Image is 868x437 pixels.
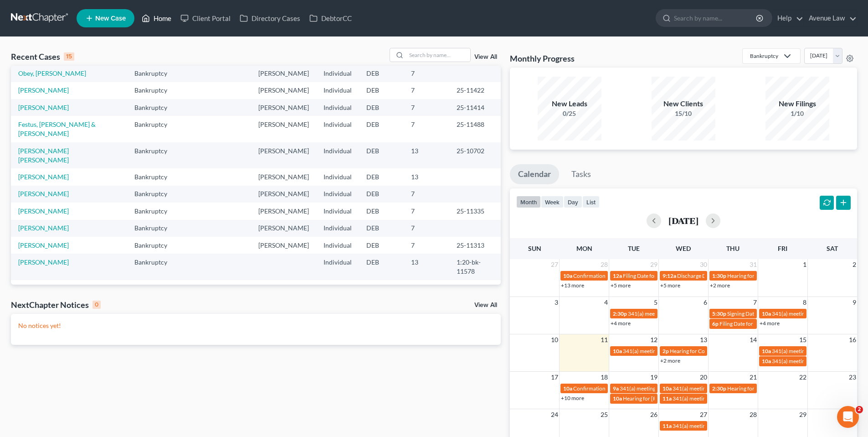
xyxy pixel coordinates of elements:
[582,196,600,208] button: list
[719,320,845,327] span: Filing Date for [PERSON_NAME] & [PERSON_NAME]
[772,348,860,354] span: 341(a) meeting for [PERSON_NAME]
[649,372,658,383] span: 19
[550,372,559,383] span: 17
[674,10,757,26] input: Search by name...
[18,86,69,94] a: [PERSON_NAME]
[652,99,715,109] div: New Clients
[449,280,501,297] td: 24-10303
[176,10,235,26] a: Client Portal
[11,299,101,310] div: NextChapter Notices
[404,237,449,254] td: 7
[563,385,572,392] span: 10a
[359,280,404,297] td: DEB
[251,203,316,219] td: [PERSON_NAME]
[798,334,807,345] span: 15
[699,259,708,270] span: 30
[712,320,719,327] span: 6p
[653,297,658,308] span: 5
[406,48,470,62] input: Search by name...
[316,116,359,142] td: Individual
[837,406,859,428] iframe: Intercom live chat
[772,310,860,317] span: 341(a) meeting for [PERSON_NAME]
[760,320,780,327] a: +4 more
[663,422,672,429] span: 11a
[649,334,658,345] span: 12
[600,334,609,345] span: 11
[316,65,359,82] td: Individual
[749,409,758,420] span: 28
[749,334,758,345] span: 14
[18,173,69,181] a: [PERSON_NAME]
[852,297,857,308] span: 9
[600,259,609,270] span: 28
[316,220,359,237] td: Individual
[359,65,404,82] td: DEB
[699,372,708,383] span: 20
[611,320,631,327] a: +4 more
[510,53,575,64] h3: Monthly Progress
[359,254,404,280] td: DEB
[127,254,184,280] td: Bankruptcy
[404,116,449,142] td: 7
[528,245,541,252] span: Sun
[251,82,316,99] td: [PERSON_NAME]
[613,272,622,279] span: 12a
[251,65,316,82] td: [PERSON_NAME]
[18,258,69,266] a: [PERSON_NAME]
[18,69,86,77] a: Obey, [PERSON_NAME]
[64,52,74,61] div: 15
[359,186,404,203] td: DEB
[668,216,699,225] h2: [DATE]
[620,385,756,392] span: 341(a) meeting for [PERSON_NAME] & [PERSON_NAME]
[703,297,708,308] span: 6
[127,220,184,237] td: Bankruptcy
[18,284,69,292] a: [PERSON_NAME]
[305,10,356,26] a: DebtorCC
[749,259,758,270] span: 31
[564,196,582,208] button: day
[404,186,449,203] td: 7
[561,282,584,289] a: +13 more
[127,99,184,116] td: Bankruptcy
[92,301,101,309] div: 0
[404,280,449,297] td: 7
[404,142,449,168] td: 13
[449,142,501,168] td: 25-10702
[798,409,807,420] span: 29
[726,245,740,252] span: Thu
[827,245,838,252] span: Sat
[95,15,126,22] span: New Case
[137,10,176,26] a: Home
[712,385,726,392] span: 2:30p
[316,168,359,185] td: Individual
[316,254,359,280] td: Individual
[127,65,184,82] td: Bankruptcy
[541,196,564,208] button: week
[613,310,627,317] span: 2:30p
[127,168,184,185] td: Bankruptcy
[251,186,316,203] td: [PERSON_NAME]
[623,348,711,354] span: 341(a) meeting for [PERSON_NAME]
[802,297,807,308] span: 8
[359,237,404,254] td: DEB
[699,409,708,420] span: 27
[765,109,829,118] div: 1/10
[251,280,316,297] td: [PERSON_NAME]
[712,310,726,317] span: 5:30p
[127,237,184,254] td: Bankruptcy
[772,358,860,364] span: 341(a) meeting for [PERSON_NAME]
[600,409,609,420] span: 25
[359,203,404,219] td: DEB
[251,142,316,168] td: [PERSON_NAME]
[316,280,359,297] td: Individual
[762,348,771,354] span: 10a
[778,245,787,252] span: Fri
[762,358,771,364] span: 10a
[613,385,619,392] span: 9a
[856,406,863,413] span: 2
[404,99,449,116] td: 7
[359,142,404,168] td: DEB
[649,259,658,270] span: 29
[127,186,184,203] td: Bankruptcy
[538,99,601,109] div: New Leads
